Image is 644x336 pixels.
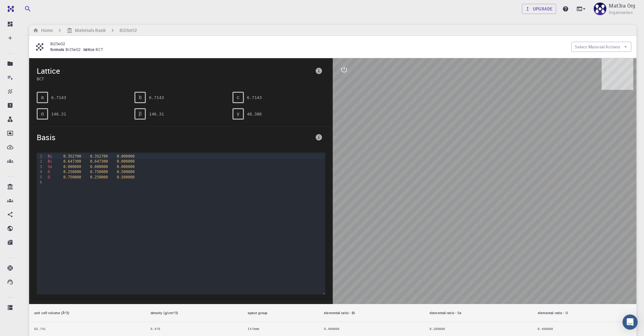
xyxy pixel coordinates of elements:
[237,111,239,117] span: γ
[63,175,81,179] span: 0.750000
[313,131,325,144] button: info
[313,65,325,77] button: info
[120,27,137,34] h6: Bi2SeO2
[63,159,81,164] span: 0.647300
[90,165,108,169] span: 0.000000
[243,304,319,322] th: space group
[63,165,81,169] span: 0.000000
[37,159,43,164] div: 2
[37,169,43,174] div: 4
[594,3,606,15] img: Mat3ra Org
[37,180,43,185] div: 6
[50,47,65,52] span: formula
[37,76,313,82] span: BCT
[48,154,52,159] span: Bi
[41,95,44,100] span: a
[149,92,164,103] pre: 6.7143
[90,159,108,164] span: 0.647300
[139,95,142,100] span: b
[90,154,108,159] span: 0.352700
[37,175,43,180] div: 5
[37,154,43,159] div: 1
[237,95,239,100] span: c
[117,175,134,179] span: 0.500000
[84,47,96,52] span: lattice
[51,92,66,103] pre: 6.7143
[5,6,14,12] img: logo
[90,170,108,174] span: 0.750000
[247,92,262,103] pre: 6.7143
[41,111,44,117] span: α
[32,27,139,34] nav: breadcrumb
[117,165,134,169] span: 0.000000
[117,159,134,164] span: 0.000000
[319,304,424,322] th: elemental ratio - Bi
[139,111,142,117] span: β
[63,154,81,159] span: 0.352700
[48,159,52,164] span: Bi
[13,4,36,10] span: Support
[37,164,43,169] div: 3
[522,4,556,14] button: Upgrade
[117,154,134,159] span: 0.000000
[51,109,66,120] pre: 146.31
[48,175,50,179] span: O
[37,66,313,76] span: Lattice
[96,47,106,52] span: BCT
[247,109,262,120] pre: 48.386
[424,304,533,322] th: elemental ratio - Se
[622,314,638,330] div: Open Intercom Messenger
[48,165,52,169] span: Se
[90,175,108,179] span: 0.250000
[63,170,81,174] span: 0.250000
[29,304,146,322] th: unit cell volume (Å^3)
[48,170,50,174] span: O
[37,132,313,142] span: Basis
[533,304,636,322] th: elemental ratio - O
[65,47,84,52] span: Bi2SeO2
[72,27,105,34] h6: Materials Bank
[117,170,134,174] span: 0.500000
[146,304,243,322] th: density (g/cm^3)
[50,41,566,47] p: Bi2SeO2
[609,2,635,9] p: Mat3ra Org
[571,42,631,52] button: Select Material Actions
[609,9,633,16] span: Organisation
[149,109,164,120] pre: 146.31
[39,27,53,34] h6: Home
